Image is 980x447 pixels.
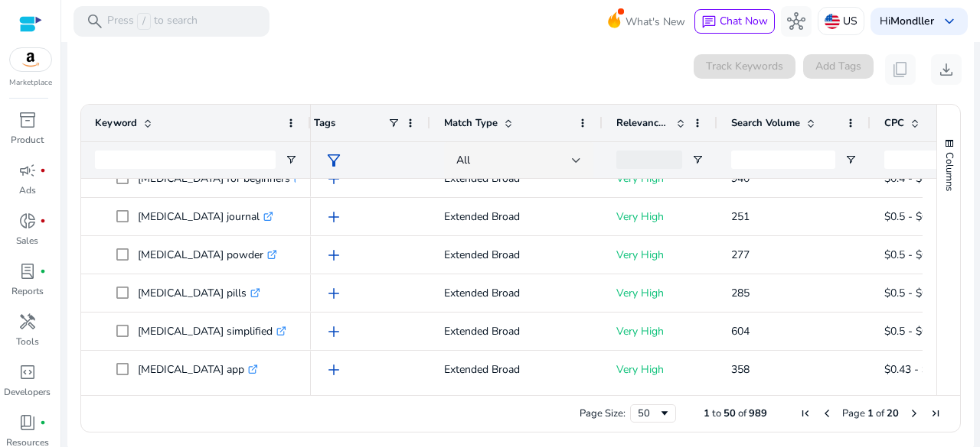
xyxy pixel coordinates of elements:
[638,407,658,420] div: 50
[18,161,37,180] span: campaign
[884,362,949,377] span: $0.43 - $0.65
[738,407,746,420] span: of
[731,248,750,262] span: 277
[884,171,936,186] span: $0.4 - $0.6
[9,77,52,89] p: Marketplace
[937,60,955,79] span: download
[444,163,589,194] p: Extended Broad
[825,14,840,29] img: us.svg
[444,201,589,232] p: Extended Broad
[325,151,343,170] span: filter_alt
[16,234,38,248] p: Sales
[787,12,805,31] span: hub
[18,413,37,432] span: book_4
[19,183,36,197] p: Ads
[630,404,676,423] div: Page Size
[325,322,343,341] span: add
[843,8,857,34] p: US
[10,48,51,71] img: amazon.svg
[884,286,942,300] span: $0.5 - $0.75
[616,277,704,309] p: Very High
[138,277,260,309] p: [MEDICAL_DATA] pills
[731,209,750,224] span: 251
[887,407,899,420] span: 20
[444,277,589,309] p: Extended Broad
[749,407,767,420] span: 989
[694,9,775,34] button: chatChat Now
[940,12,959,31] span: keyboard_arrow_down
[731,362,750,377] span: 358
[799,407,812,419] div: First Page
[884,209,942,224] span: $0.5 - $0.75
[40,419,46,426] span: fiber_manual_record
[929,407,942,419] div: Last Page
[456,153,470,167] span: All
[842,407,865,420] span: Page
[138,316,286,347] p: [MEDICAL_DATA] simplified
[314,116,335,130] span: Tags
[884,248,942,262] span: $0.5 - $0.75
[40,218,46,224] span: fiber_manual_record
[844,154,857,166] button: Open Filter Menu
[821,407,833,419] div: Previous Page
[884,116,904,130] span: CPC
[731,286,750,300] span: 285
[18,212,37,230] span: donut_small
[731,171,750,186] span: 940
[95,151,276,169] input: Keyword Filter Input
[138,163,304,194] p: [MEDICAL_DATA] for beginners
[325,170,343,188] span: add
[40,167,46,173] span: fiber_manual_record
[867,407,874,420] span: 1
[701,15,717,30] span: chat
[107,13,198,30] p: Press to search
[731,151,835,169] input: Search Volume Filter Input
[616,316,704,347] p: Very High
[325,284,343,303] span: add
[626,8,685,35] span: What's New
[138,239,277,270] p: [MEDICAL_DATA] powder
[781,6,812,37] button: hub
[95,116,137,130] span: Keyword
[616,201,704,232] p: Very High
[444,354,589,385] p: Extended Broad
[18,262,37,280] span: lab_profile
[285,154,297,166] button: Open Filter Menu
[86,12,104,31] span: search
[691,154,704,166] button: Open Filter Menu
[712,407,721,420] span: to
[11,284,44,298] p: Reports
[444,239,589,270] p: Extended Broad
[942,152,956,191] span: Columns
[616,163,704,194] p: Very High
[40,268,46,274] span: fiber_manual_record
[616,354,704,385] p: Very High
[138,201,273,232] p: [MEDICAL_DATA] journal
[325,208,343,226] span: add
[876,407,884,420] span: of
[616,239,704,270] p: Very High
[731,324,750,338] span: 604
[4,385,51,399] p: Developers
[137,13,151,30] span: /
[18,111,37,129] span: inventory_2
[444,316,589,347] p: Extended Broad
[580,407,626,420] div: Page Size:
[724,407,736,420] span: 50
[880,16,934,27] p: Hi
[11,133,44,147] p: Product
[444,116,498,130] span: Match Type
[18,363,37,381] span: code_blocks
[325,361,343,379] span: add
[18,313,37,331] span: handyman
[884,324,942,338] span: $0.5 - $0.75
[731,116,800,130] span: Search Volume
[704,407,710,420] span: 1
[325,246,343,264] span: add
[16,335,39,348] p: Tools
[138,354,258,385] p: [MEDICAL_DATA] app
[908,407,920,419] div: Next Page
[931,54,962,85] button: download
[890,14,934,28] b: Mondller
[616,116,670,130] span: Relevance Score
